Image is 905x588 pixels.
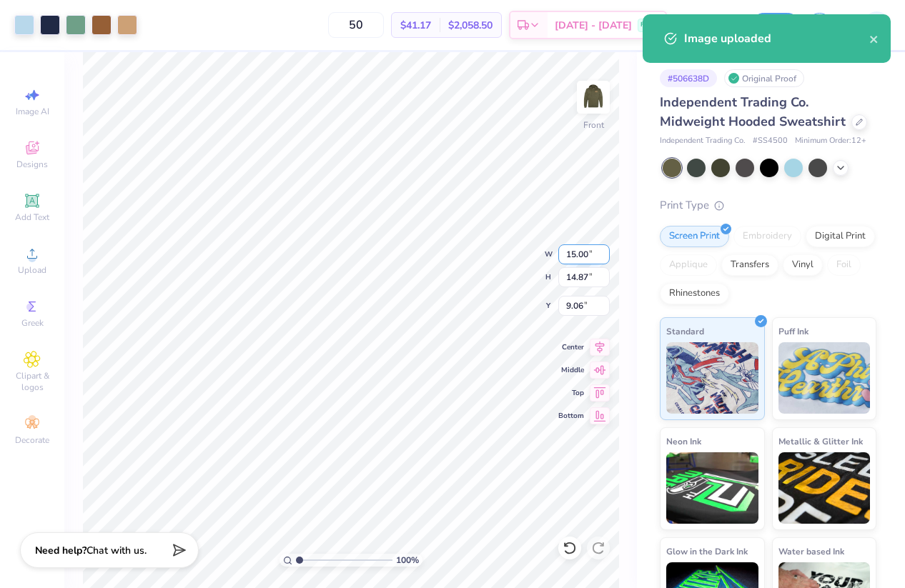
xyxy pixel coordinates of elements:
span: Top [558,388,584,398]
span: $41.17 [400,18,431,33]
img: Neon Ink [666,452,758,524]
div: Foil [827,254,861,276]
span: 100 % [396,554,419,567]
img: Standard [666,342,758,414]
span: Glow in the Dark Ink [666,544,748,559]
span: # SS4500 [753,135,788,147]
span: Clipart & logos [7,370,57,393]
span: Middle [558,365,584,375]
div: # 506638D [660,69,717,87]
span: Independent Trading Co. [660,135,746,147]
div: Vinyl [783,254,823,276]
input: – – [328,12,384,38]
span: Minimum Order: 12 + [795,135,866,147]
span: Decorate [15,434,49,446]
span: Add Text [15,211,49,223]
span: Image AI [16,106,49,117]
button: close [869,30,879,47]
div: Image uploaded [684,30,869,47]
span: Center [558,342,584,352]
span: $2,058.50 [448,18,493,33]
img: Metallic & Glitter Ink [778,452,871,524]
strong: Need help? [35,544,86,557]
div: Screen Print [660,226,729,247]
div: Original Proof [724,69,804,87]
div: Transfers [721,254,778,276]
span: Metallic & Glitter Ink [778,434,863,449]
span: Puff Ink [778,324,808,339]
span: [DATE] - [DATE] [555,18,632,33]
img: Front [579,83,608,111]
span: Chat with us. [86,544,147,557]
div: Front [583,119,604,131]
div: Applique [660,254,717,276]
span: Independent Trading Co. Midweight Hooded Sweatshirt [660,94,846,130]
span: Greek [21,317,44,329]
span: Neon Ink [666,434,701,449]
div: Digital Print [806,226,875,247]
span: Upload [18,264,46,276]
span: Designs [16,159,48,170]
div: Print Type [660,197,876,214]
span: Standard [666,324,704,339]
span: Water based Ink [778,544,844,559]
img: Puff Ink [778,342,871,414]
div: Rhinestones [660,283,729,304]
input: Untitled Design [674,11,744,39]
span: Bottom [558,411,584,421]
div: Embroidery [733,226,801,247]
